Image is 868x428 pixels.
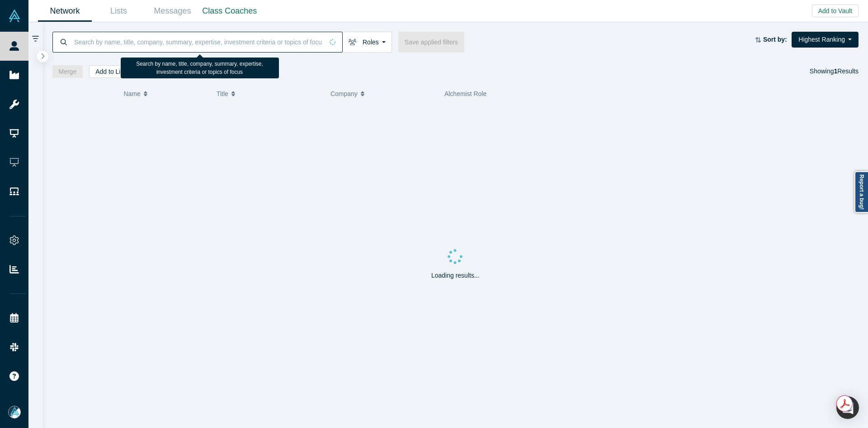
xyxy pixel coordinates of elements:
button: Add to Vault [812,5,859,17]
button: Merge [52,65,83,78]
p: Loading results... [431,271,480,280]
a: Report a bug! [854,171,868,213]
a: Lists [92,0,146,22]
span: Title [217,84,228,103]
button: Roles [342,32,392,53]
img: Alchemist Vault Logo [8,10,21,22]
strong: 1 [834,67,838,75]
button: Title [217,84,321,103]
button: Name [123,84,207,103]
button: Save applied filters [398,32,464,53]
input: Search by name, title, company, summary, expertise, investment criteria or topics of focus [73,31,323,53]
button: Company [330,84,435,103]
span: Alchemist Role [444,90,486,97]
a: Messages [146,0,199,22]
a: Network [38,0,92,22]
span: Results [834,67,859,75]
a: Class Coaches [199,0,260,22]
span: Company [330,84,358,103]
button: Add to List [89,65,132,78]
img: Mia Scott's Account [8,406,21,418]
div: Showing [810,65,859,78]
strong: Sort by: [763,36,787,43]
button: Highest Ranking [792,32,859,48]
span: Name [123,84,140,103]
